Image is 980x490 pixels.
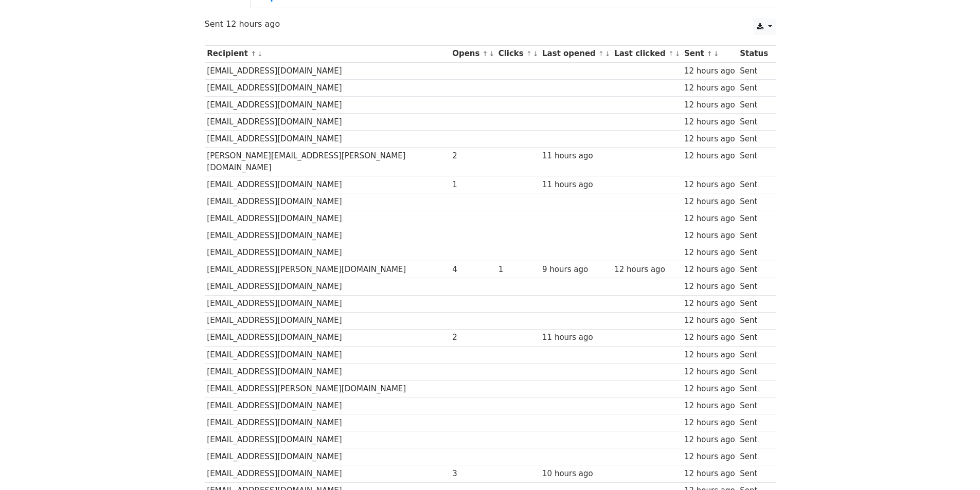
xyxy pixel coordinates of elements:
[737,261,770,278] td: Sent
[496,45,540,62] th: Clicks
[205,176,450,193] td: [EMAIL_ADDRESS][DOMAIN_NAME]
[205,380,450,397] td: [EMAIL_ADDRESS][PERSON_NAME][DOMAIN_NAME]
[450,45,496,62] th: Opens
[737,45,770,62] th: Status
[737,227,770,244] td: Sent
[929,441,980,490] div: Widget de chat
[452,150,493,162] div: 2
[452,179,493,191] div: 1
[737,329,770,346] td: Sent
[684,383,735,395] div: 12 hours ago
[737,176,770,193] td: Sent
[598,50,604,58] a: ↑
[205,131,450,148] td: [EMAIL_ADDRESS][DOMAIN_NAME]
[684,116,735,128] div: 12 hours ago
[737,363,770,380] td: Sent
[737,210,770,227] td: Sent
[737,114,770,131] td: Sent
[684,400,735,412] div: 12 hours ago
[614,264,679,276] div: 12 hours ago
[684,82,735,94] div: 12 hours ago
[737,62,770,79] td: Sent
[684,468,735,480] div: 12 hours ago
[452,264,493,276] div: 4
[205,148,450,176] td: [PERSON_NAME][EMAIL_ADDRESS][PERSON_NAME][DOMAIN_NAME]
[737,244,770,261] td: Sent
[684,315,735,326] div: 12 hours ago
[684,366,735,378] div: 12 hours ago
[205,278,450,295] td: [EMAIL_ADDRESS][DOMAIN_NAME]
[205,431,450,448] td: [EMAIL_ADDRESS][DOMAIN_NAME]
[205,312,450,329] td: [EMAIL_ADDRESS][DOMAIN_NAME]
[483,50,488,58] a: ↑
[737,431,770,448] td: Sent
[205,62,450,79] td: [EMAIL_ADDRESS][DOMAIN_NAME]
[684,281,735,293] div: 12 hours ago
[737,448,770,465] td: Sent
[205,244,450,261] td: [EMAIL_ADDRESS][DOMAIN_NAME]
[542,179,609,191] div: 11 hours ago
[737,148,770,176] td: Sent
[737,346,770,363] td: Sent
[737,193,770,210] td: Sent
[205,465,450,482] td: [EMAIL_ADDRESS][DOMAIN_NAME]
[205,193,450,210] td: [EMAIL_ADDRESS][DOMAIN_NAME]
[533,50,539,58] a: ↓
[737,131,770,148] td: Sent
[205,363,450,380] td: [EMAIL_ADDRESS][DOMAIN_NAME]
[684,417,735,429] div: 12 hours ago
[205,96,450,113] td: [EMAIL_ADDRESS][DOMAIN_NAME]
[605,50,611,58] a: ↓
[737,79,770,96] td: Sent
[452,332,493,343] div: 2
[684,298,735,310] div: 12 hours ago
[684,247,735,259] div: 12 hours ago
[714,50,719,58] a: ↓
[540,45,612,62] th: Last opened
[251,50,256,58] a: ↑
[542,468,609,480] div: 10 hours ago
[684,451,735,463] div: 12 hours ago
[684,349,735,361] div: 12 hours ago
[684,150,735,162] div: 12 hours ago
[682,45,737,62] th: Sent
[684,196,735,208] div: 12 hours ago
[684,65,735,77] div: 12 hours ago
[684,434,735,446] div: 12 hours ago
[205,227,450,244] td: [EMAIL_ADDRESS][DOMAIN_NAME]
[684,213,735,225] div: 12 hours ago
[675,50,681,58] a: ↓
[737,414,770,431] td: Sent
[737,380,770,397] td: Sent
[205,261,450,278] td: [EMAIL_ADDRESS][PERSON_NAME][DOMAIN_NAME]
[205,19,776,29] p: Sent 12 hours ago
[542,264,609,276] div: 9 hours ago
[737,465,770,482] td: Sent
[684,179,735,191] div: 12 hours ago
[684,332,735,343] div: 12 hours ago
[737,397,770,414] td: Sent
[205,114,450,131] td: [EMAIL_ADDRESS][DOMAIN_NAME]
[737,96,770,113] td: Sent
[452,468,493,480] div: 3
[707,50,712,58] a: ↑
[929,441,980,490] iframe: Chat Widget
[489,50,494,58] a: ↓
[684,133,735,145] div: 12 hours ago
[205,45,450,62] th: Recipient
[684,99,735,111] div: 12 hours ago
[205,414,450,431] td: [EMAIL_ADDRESS][DOMAIN_NAME]
[205,397,450,414] td: [EMAIL_ADDRESS][DOMAIN_NAME]
[205,329,450,346] td: [EMAIL_ADDRESS][DOMAIN_NAME]
[737,312,770,329] td: Sent
[542,150,609,162] div: 11 hours ago
[205,79,450,96] td: [EMAIL_ADDRESS][DOMAIN_NAME]
[542,332,609,343] div: 11 hours ago
[498,264,538,276] div: 1
[668,50,674,58] a: ↑
[205,295,450,312] td: [EMAIL_ADDRESS][DOMAIN_NAME]
[737,295,770,312] td: Sent
[684,230,735,242] div: 12 hours ago
[684,264,735,276] div: 12 hours ago
[737,278,770,295] td: Sent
